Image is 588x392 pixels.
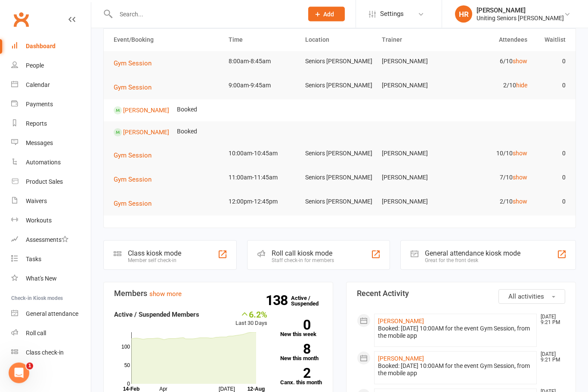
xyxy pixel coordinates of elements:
[513,198,527,205] a: show
[477,6,564,14] div: [PERSON_NAME]
[225,192,301,212] td: 12:00pm-12:45pm
[357,290,565,298] h3: Recent Activity
[26,120,47,127] div: Reports
[272,258,334,264] div: Staff check-in for members
[235,310,267,319] div: 6.2%
[11,191,91,211] a: Waivers
[531,144,569,164] td: 0
[114,176,152,184] span: Gym Session
[455,6,472,23] div: HR
[378,76,455,96] td: [PERSON_NAME]
[425,250,520,258] div: General attendance kiosk mode
[11,133,91,153] a: Messages
[455,52,531,72] td: 6/10
[26,349,64,356] div: Class check-in
[11,324,91,343] a: Roll call
[378,29,455,51] th: Trainer
[513,150,527,157] a: show
[26,198,47,204] div: Waivers
[114,200,152,208] span: Gym Session
[114,60,152,68] span: Gym Session
[308,7,345,22] button: Add
[455,192,531,212] td: 2/10
[128,250,181,258] div: Class kiosk mode
[272,250,334,258] div: Roll call kiosk mode
[26,139,53,146] div: Messages
[123,107,169,114] a: [PERSON_NAME]
[9,363,29,383] iframe: Intercom live chat
[110,29,225,51] th: Event/Booking
[26,101,53,108] div: Payments
[114,83,158,93] button: Gym Session
[11,343,91,362] a: Class kiosk mode
[536,352,565,363] time: [DATE] 9:21 PM
[477,14,564,22] div: Uniting Seniors [PERSON_NAME]
[11,56,91,75] a: People
[149,290,182,298] a: show more
[114,290,322,298] h3: Members
[11,37,91,56] a: Dashboard
[11,250,91,269] a: Tasks
[378,325,533,340] div: Booked: [DATE] 10:00AM for the event Gym Session, from the mobile app
[225,29,301,51] th: Time
[225,52,301,72] td: 8:00am-8:45am
[378,363,533,377] div: Booked: [DATE] 10:00AM for the event Gym Session, from the mobile app
[280,319,310,332] strong: 0
[280,367,310,380] strong: 2
[498,290,565,304] button: All activities
[266,294,291,307] strong: 138
[378,355,424,362] a: [PERSON_NAME]
[26,159,61,166] div: Automations
[26,363,33,370] span: 1
[425,258,520,264] div: Great for the front desk
[455,76,531,96] td: 2/10
[455,144,531,164] td: 10/10
[128,258,181,264] div: Member self check-in
[301,29,378,51] th: Location
[123,129,169,136] a: [PERSON_NAME]
[11,114,91,133] a: Reports
[301,76,378,96] td: Seniors [PERSON_NAME]
[11,153,91,172] a: Automations
[11,95,91,114] a: Payments
[26,81,50,88] div: Calendar
[173,122,201,142] td: Booked
[291,289,329,313] a: 138Active / Suspended
[26,62,44,69] div: People
[113,8,297,20] input: Search...
[114,311,199,319] strong: Active / Suspended Members
[26,275,57,282] div: What's New
[114,59,158,69] button: Gym Session
[455,29,531,51] th: Attendees
[378,144,455,164] td: [PERSON_NAME]
[225,144,301,164] td: 10:00am-10:45am
[114,199,158,209] button: Gym Session
[26,217,52,224] div: Workouts
[225,76,301,96] td: 9:00am-9:45am
[114,175,158,185] button: Gym Session
[536,315,565,326] time: [DATE] 9:21 PM
[301,52,378,72] td: Seniors [PERSON_NAME]
[11,75,91,95] a: Calendar
[508,293,544,301] span: All activities
[11,211,91,230] a: Workouts
[378,52,455,72] td: [PERSON_NAME]
[531,168,569,188] td: 0
[10,9,32,30] a: Clubworx
[516,82,527,89] a: hide
[280,344,323,361] a: 8New this month
[455,168,531,188] td: 7/10
[26,236,68,243] div: Assessments
[301,192,378,212] td: Seniors [PERSON_NAME]
[301,144,378,164] td: Seniors [PERSON_NAME]
[173,100,201,120] td: Booked
[26,43,56,49] div: Dashboard
[11,172,91,191] a: Product Sales
[26,178,63,185] div: Product Sales
[11,269,91,288] a: What's New
[225,168,301,188] td: 11:00am-11:45am
[531,76,569,96] td: 0
[114,151,158,161] button: Gym Session
[11,230,91,250] a: Assessments
[378,192,455,212] td: [PERSON_NAME]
